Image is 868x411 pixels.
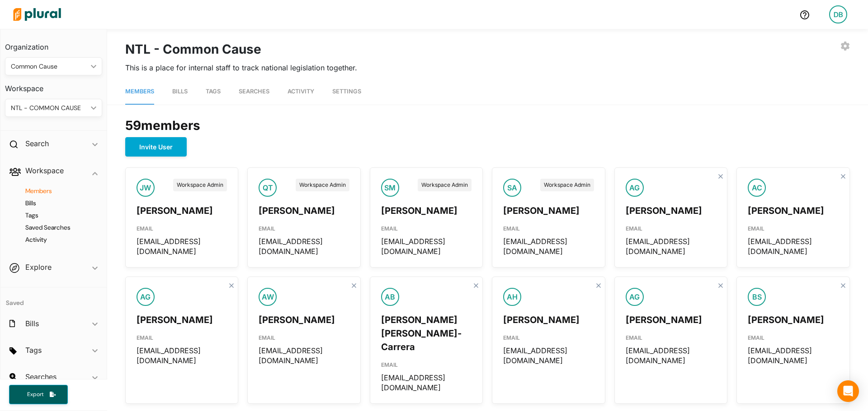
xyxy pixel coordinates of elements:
[259,236,349,256] div: [EMAIL_ADDRESS][DOMAIN_NAME]
[381,313,472,354] div: [PERSON_NAME] [PERSON_NAME]-Carrera
[748,313,839,327] div: [PERSON_NAME]
[503,346,594,365] div: [EMAIL_ADDRESS][DOMAIN_NAME]
[125,137,187,157] button: Invite User
[829,5,847,23] div: DB
[25,262,52,272] h2: Explore
[626,204,717,217] div: [PERSON_NAME]
[172,88,188,95] span: Bills
[25,345,42,355] h2: Tags
[748,327,839,346] div: EMAIL
[137,346,227,365] div: [EMAIL_ADDRESS][DOMAIN_NAME]
[503,236,594,256] div: [EMAIL_ADDRESS][DOMAIN_NAME]
[259,217,349,236] div: EMAIL
[626,288,644,306] div: AG
[748,288,766,306] div: BS
[381,373,472,393] div: [EMAIL_ADDRESS][DOMAIN_NAME]
[14,223,98,232] a: Saved Searches
[259,204,349,217] div: [PERSON_NAME]
[259,327,349,346] div: EMAIL
[259,313,349,327] div: [PERSON_NAME]
[288,79,314,105] a: Activity
[748,217,839,236] div: EMAIL
[239,79,269,105] a: Searches
[259,179,277,197] div: QT
[503,217,594,236] div: EMAIL
[206,79,221,105] a: Tags
[748,236,839,256] div: [EMAIL_ADDRESS][DOMAIN_NAME]
[125,60,357,76] span: This is a place for internal staff to track national legislation together.
[11,103,87,113] div: NTL - COMMON CAUSE
[11,62,87,71] div: Common Cause
[748,346,839,365] div: [EMAIL_ADDRESS][DOMAIN_NAME]
[626,236,717,256] div: [EMAIL_ADDRESS][DOMAIN_NAME]
[503,288,521,306] div: AH
[14,187,98,195] a: Members
[503,313,594,327] div: [PERSON_NAME]
[25,319,39,328] h2: Bills
[381,179,399,197] div: SM
[381,354,472,373] div: EMAIL
[0,287,107,309] h4: Saved
[173,179,227,191] div: Workspace Admin
[125,114,850,137] div: 59 member s
[288,88,314,95] span: Activity
[206,88,221,95] span: Tags
[137,327,227,346] div: EMAIL
[21,391,50,398] span: Export
[137,179,155,197] div: JW
[14,199,98,208] a: Bills
[748,204,839,217] div: [PERSON_NAME]
[137,288,155,306] div: AG
[25,372,57,382] h2: Searches
[137,236,227,256] div: [EMAIL_ADDRESS][DOMAIN_NAME]
[381,288,399,306] div: AB
[125,40,261,59] h1: NTL - Common Cause
[748,179,766,197] div: AC
[14,236,98,244] a: Activity
[259,346,349,365] div: [EMAIL_ADDRESS][DOMAIN_NAME]
[381,236,472,256] div: [EMAIL_ADDRESS][DOMAIN_NAME]
[503,327,594,346] div: EMAIL
[137,217,227,236] div: EMAIL
[822,2,854,27] a: DB
[503,204,594,217] div: [PERSON_NAME]
[25,166,64,175] h2: Workspace
[239,88,269,95] span: Searches
[172,79,188,105] a: Bills
[5,75,102,95] h3: Workspace
[626,346,717,365] div: [EMAIL_ADDRESS][DOMAIN_NAME]
[259,288,277,306] div: AW
[540,179,594,191] div: Workspace Admin
[137,204,227,217] div: [PERSON_NAME]
[381,204,472,217] div: [PERSON_NAME]
[332,79,361,105] a: Settings
[14,211,98,220] a: Tags
[125,88,154,95] span: Members
[503,179,521,197] div: SA
[626,217,717,236] div: EMAIL
[626,179,644,197] div: AG
[418,179,472,191] div: Workspace Admin
[296,179,349,191] div: Workspace Admin
[9,385,68,404] button: Export
[137,313,227,327] div: [PERSON_NAME]
[837,380,859,402] div: Open Intercom Messenger
[25,139,49,148] h2: Search
[626,327,717,346] div: EMAIL
[626,313,717,327] div: [PERSON_NAME]
[125,79,154,105] a: Members
[5,34,102,54] h3: Organization
[381,217,472,236] div: EMAIL
[332,88,361,95] span: Settings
